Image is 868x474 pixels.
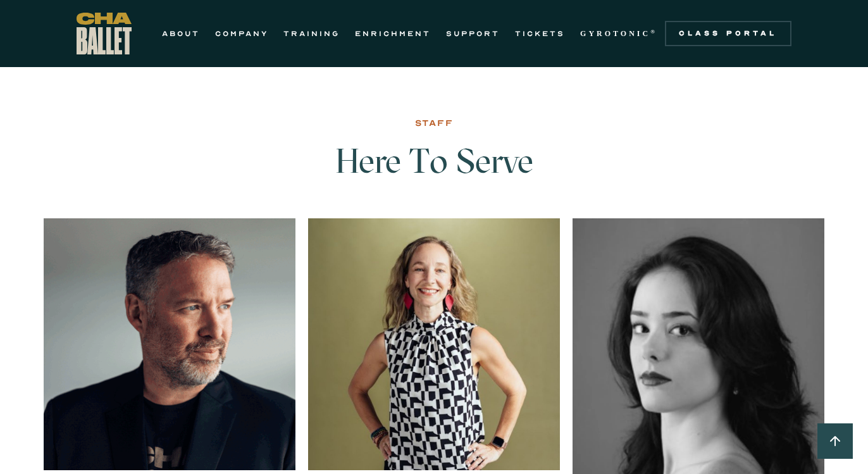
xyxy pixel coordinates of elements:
a: SUPPORT [446,26,500,41]
a: COMPANY [215,26,268,41]
div: STAFF [415,116,454,131]
sup: ® [650,28,657,35]
a: TICKETS [515,26,565,41]
a: Class Portal [665,21,791,46]
a: GYROTONIC® [580,26,657,41]
div: Class Portal [673,28,784,39]
a: home [77,13,132,54]
strong: GYROTONIC [580,29,650,38]
a: ENRICHMENT [355,26,431,41]
a: TRAINING [283,26,340,41]
h3: Here To Serve [228,142,640,206]
a: ABOUT [162,26,200,41]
